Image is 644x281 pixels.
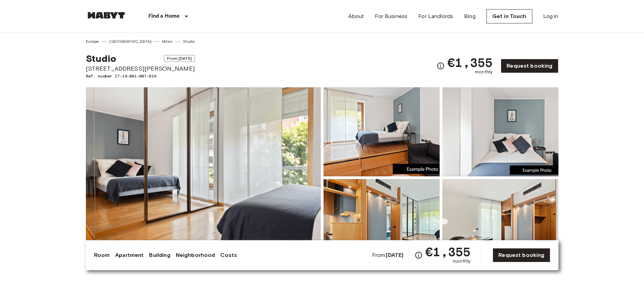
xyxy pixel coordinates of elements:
[109,38,151,45] a: [GEOGRAPHIC_DATA]
[149,251,170,259] a: Building
[115,251,144,259] a: Apartment
[475,69,493,75] span: monthly
[86,38,99,45] a: Europe
[183,38,195,45] a: Studio
[501,59,558,73] a: Request booking
[437,62,445,70] svg: Check cost overview for full price breakdown. Please note that discounts apply to new joiners onl...
[442,179,558,268] img: Picture of unit IT-14-001-007-01H
[415,251,423,259] svg: Check cost overview for full price breakdown. Please note that discounts apply to new joiners onl...
[94,251,110,259] a: Room
[324,179,440,268] img: Picture of unit IT-14-001-007-01H
[148,12,180,20] p: Find a Home
[425,246,471,258] span: €1,355
[164,55,195,62] span: From [DATE]
[543,12,558,20] a: Log in
[372,251,404,259] span: From:
[442,87,558,176] img: Picture of unit IT-14-001-007-01H
[220,251,237,259] a: Costs
[348,12,364,20] a: About
[162,38,172,45] a: Milan
[176,251,215,259] a: Neighborhood
[375,12,407,20] a: For Business
[464,12,476,20] a: Blog
[493,248,550,262] a: Request booking
[486,9,532,23] a: Get in Touch
[86,87,321,268] img: Marketing picture of unit IT-14-001-007-01H
[86,12,127,19] img: Habyt
[324,87,440,176] img: Picture of unit IT-14-001-007-01H
[86,73,195,79] span: Ref. number IT-14-001-007-01H
[447,56,493,69] span: €1,355
[453,258,471,265] span: monthly
[418,12,453,20] a: For Landlords
[386,252,403,258] b: [DATE]
[86,53,116,64] span: Studio
[86,64,195,73] span: [STREET_ADDRESS][PERSON_NAME]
